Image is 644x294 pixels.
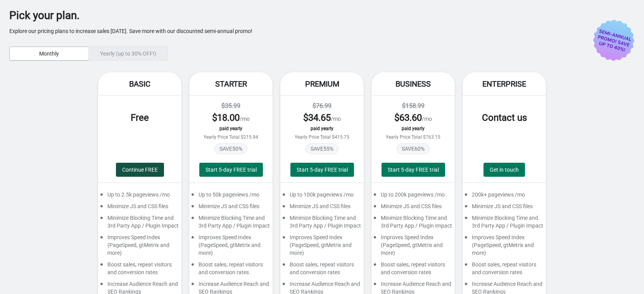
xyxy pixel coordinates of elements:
div: Up to 100k pageviews /mo [280,191,364,202]
div: $76.99 [288,101,356,111]
button: Start 5-day FREE trial [382,163,445,177]
div: Improves Speed Index (PageSpeed, gtMetrix and more) [371,233,455,261]
span: Start 5-day FREE trial [205,167,257,173]
div: Up to 2.5k pageviews /mo [98,191,181,202]
div: Minimize JS and CSS files [98,202,181,214]
span: Continue FREE [122,167,158,173]
span: Start 5-day FREE trial [388,167,439,173]
div: Starter [189,72,273,96]
button: Continue FREE [116,163,164,177]
div: Improves Speed Index (PageSpeed, gtMetrix and more) [280,233,364,261]
span: $ 34.65 [303,112,331,123]
span: Get in touch [490,167,519,173]
div: Minimize JS and CSS files [463,202,546,214]
div: Minimize Blocking Time and 3rd Party App / Plugin Impact [371,214,455,233]
span: Start 5-day FREE trial [297,167,348,173]
div: /mo [197,111,265,124]
div: /mo [288,111,356,124]
div: Minimize Blocking Time and 3rd Party App / Plugin Impact [189,214,273,233]
button: Start 5-day FREE trial [290,163,354,177]
div: Yearly Price Total $215.94 [197,134,265,140]
div: Minimize Blocking Time and 3rd Party App / Plugin Impact [280,214,364,233]
span: Free [131,112,149,123]
div: Up to 50k pageviews /mo [189,191,273,202]
div: Boost sales, repeat visitors and conversion rates [280,261,364,280]
div: Up to 200k pageviews /mo [371,191,455,202]
span: Monthly [39,50,59,57]
div: Minimize Blocking Time and 3rd Party App / Plugin Impact [463,214,546,233]
div: paid yearly [288,126,356,131]
div: Boost sales, repeat visitors and conversion rates [463,261,546,280]
img: price-promo-badge-d5c1d69d.svg [593,19,635,61]
div: Minimize JS and CSS files [371,202,455,214]
button: Start 5-day FREE trial [199,163,263,177]
div: $35.99 [197,101,265,111]
div: Minimize Blocking Time and 3rd Party App / Plugin Impact [98,214,181,233]
div: $158.99 [379,101,447,111]
span: Contact us [482,112,527,123]
div: /mo [379,111,447,124]
div: Enterprise [463,72,546,96]
div: Basic [98,72,181,96]
div: Improves Speed Index (PageSpeed, gtMetrix and more) [463,233,546,261]
div: Improves Speed Index (PageSpeed, gtMetrix and more) [98,233,181,261]
div: Premium [280,72,364,96]
div: Minimize JS and CSS files [189,202,273,214]
span: $ 18.00 [212,112,240,123]
div: Yearly Price Total $763.15 [379,134,447,140]
button: Monthly [9,47,89,61]
div: paid yearly [379,126,447,131]
span: SAVE 50 % [214,143,247,154]
p: Explore our pricing plans to increase sales [DATE]. Save more with our discounted semi-annual promo! [9,27,611,35]
div: Boost sales, repeat visitors and conversion rates [189,261,273,280]
div: Business [371,72,455,96]
a: Get in touch [483,163,525,177]
div: Yearly Price Total $415.75 [288,134,356,140]
span: SAVE 55 % [306,143,338,154]
div: Minimize JS and CSS files [280,202,364,214]
div: Boost sales, repeat visitors and conversion rates [371,261,455,280]
div: paid yearly [197,126,265,131]
span: $ 63.60 [394,112,422,123]
div: Pick your plan. [9,12,611,19]
div: 200k+ pageviews /mo [463,191,546,202]
div: Improves Speed Index (PageSpeed, gtMetrix and more) [189,233,273,261]
div: Boost sales, repeat visitors and conversion rates [98,261,181,280]
span: SAVE 60 % [397,143,430,154]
